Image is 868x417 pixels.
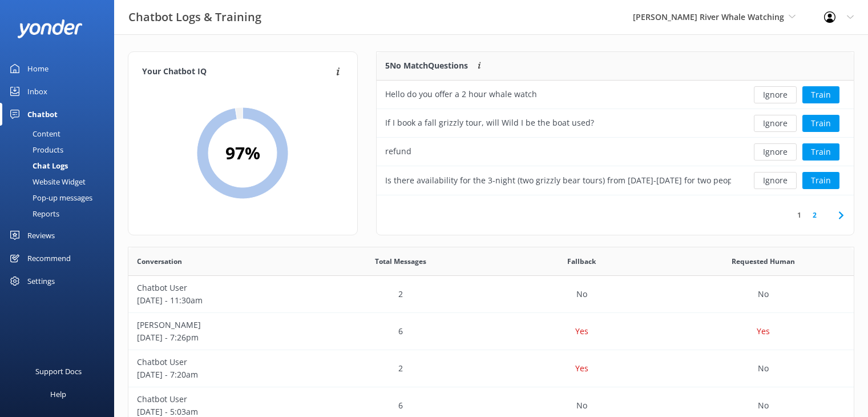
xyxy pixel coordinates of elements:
button: Train [802,143,839,161]
span: Conversation [137,256,182,267]
p: 2 [398,362,403,375]
img: yonder-white-logo.png [17,19,83,38]
p: No [758,362,769,375]
p: Yes [575,325,588,338]
p: Yes [575,362,588,375]
p: [DATE] - 7:20am [137,368,301,381]
a: Content [7,126,114,142]
p: 6 [398,325,403,338]
div: row [377,138,854,166]
div: row [128,276,854,313]
p: Chatbot User [137,356,301,368]
div: Chatbot [27,103,58,126]
h3: Chatbot Logs & Training [128,8,261,26]
div: Inbox [27,80,47,103]
div: Is there availability for the 3-night (two grizzly bear tours) from [DATE]-[DATE] for two people?... [385,174,731,187]
p: No [758,399,769,412]
div: row [377,166,854,195]
button: Train [802,172,839,189]
button: Ignore [754,143,797,161]
a: Products [7,142,114,158]
p: Chatbot User [137,393,301,406]
p: Yes [757,325,770,338]
a: 2 [807,210,822,220]
div: refund [385,145,411,158]
div: Pop-up messages [7,190,92,206]
div: Help [50,383,66,406]
p: 2 [398,288,403,300]
a: Chat Logs [7,158,114,174]
p: 5 No Match Questions [385,59,468,72]
p: No [576,288,587,300]
p: [DATE] - 7:26pm [137,331,301,344]
div: Hello do you offer a 2 hour whale watch [385,88,537,101]
a: Reports [7,206,114,222]
div: Website Widget [7,174,86,190]
div: row [377,109,854,138]
div: Chat Logs [7,158,68,174]
p: Chatbot User [137,282,301,294]
div: Reports [7,206,59,222]
div: row [128,350,854,387]
div: Settings [27,270,55,292]
p: [PERSON_NAME] [137,319,301,331]
button: Train [802,86,839,103]
p: No [576,399,587,412]
div: Recommend [27,247,71,270]
a: 1 [792,210,807,220]
span: [PERSON_NAME] River Whale Watching [633,11,784,22]
span: Fallback [567,256,596,267]
p: No [758,288,769,300]
button: Ignore [754,86,797,103]
h4: Your Chatbot IQ [142,66,333,78]
div: grid [377,81,854,195]
span: Requested Human [732,256,795,267]
div: row [128,313,854,350]
div: Reviews [27,224,55,247]
div: If I book a fall grizzly tour, will Wild I be the boat used? [385,117,594,129]
button: Ignore [754,172,797,189]
span: Total Messages [375,256,426,267]
button: Train [802,115,839,132]
p: [DATE] - 11:30am [137,294,301,307]
div: Content [7,126,60,142]
div: Support Docs [35,360,82,383]
p: 6 [398,399,403,412]
div: Products [7,142,63,158]
div: row [377,81,854,109]
a: Pop-up messages [7,190,114,206]
button: Ignore [754,115,797,132]
div: Home [27,57,49,80]
a: Website Widget [7,174,114,190]
h2: 97 % [225,139,260,167]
